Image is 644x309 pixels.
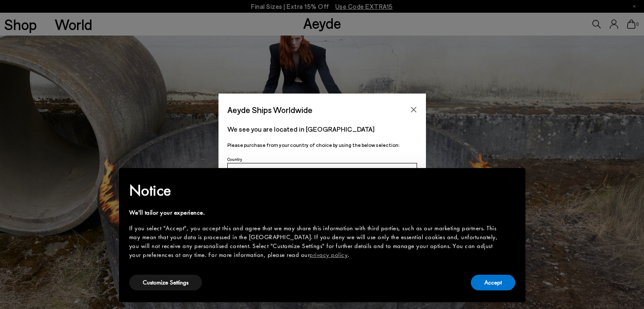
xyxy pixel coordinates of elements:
[227,102,312,117] span: Aeyde Ships Worldwide
[310,251,348,259] a: privacy policy
[227,157,242,162] span: Country
[129,224,502,259] div: If you select "Accept", you accept this and agree that we may share this information with third p...
[129,179,502,201] h2: Notice
[471,275,515,290] button: Accept
[407,103,420,116] button: Close
[502,171,522,191] button: Close this notice
[509,174,514,187] span: ×
[227,141,417,149] p: Please purchase from your country of choice by using the below selection:
[129,275,202,290] button: Customize Settings
[129,208,502,217] div: We'll tailor your experience.
[227,124,417,134] p: We see you are located in [GEOGRAPHIC_DATA]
